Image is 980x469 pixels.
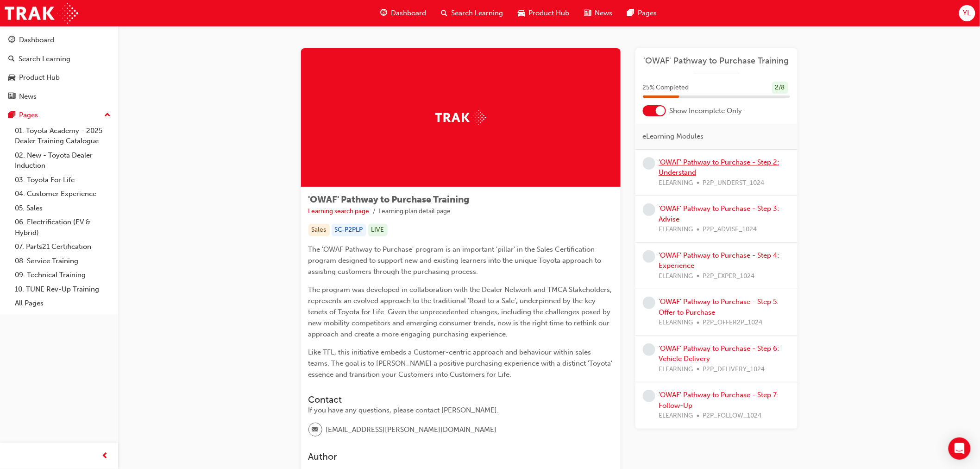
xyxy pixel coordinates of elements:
[703,224,757,235] span: P2P_ADVISE_1024
[19,91,37,102] div: News
[643,390,655,402] span: learningRecordVerb_NONE-icon
[308,224,330,236] div: Sales
[703,317,763,328] span: P2P_OFFER2P_1024
[434,4,511,23] a: search-iconSearch Learning
[104,109,111,121] span: up-icon
[659,298,779,317] a: 'OWAF' Pathway to Purchase - Step 5: Offer to Purchase
[703,364,765,375] span: P2P_DELIVERY_1024
[326,425,497,435] span: [EMAIL_ADDRESS][PERSON_NAME][DOMAIN_NAME]
[19,54,70,64] div: Search Learning
[308,451,613,462] h3: Author
[19,35,54,45] div: Dashboard
[8,55,15,63] span: search-icon
[373,4,434,23] a: guage-iconDashboard
[5,3,78,24] img: Trak
[11,215,114,240] a: 06. Electrification (EV & Hybrid)
[659,391,779,410] a: 'OWAF' Pathway to Purchase - Step 7: Follow-Up
[102,450,109,462] span: prev-icon
[435,110,486,125] img: Trak
[441,7,448,19] span: search-icon
[643,203,655,216] span: learningRecordVerb_NONE-icon
[308,207,370,215] a: Learning search page
[643,343,655,356] span: learningRecordVerb_NONE-icon
[703,271,755,282] span: P2P_EXPER_1024
[8,93,15,101] span: news-icon
[659,224,693,235] span: ELEARNING
[8,36,15,44] span: guage-icon
[4,30,114,107] button: DashboardSearch LearningProduct HubNews
[643,297,655,309] span: learningRecordVerb_NONE-icon
[577,4,620,23] a: news-iconNews
[959,5,975,21] button: YL
[620,4,665,23] a: pages-iconPages
[670,106,742,116] span: Show Incomplete Only
[368,224,388,236] div: LIVE
[659,178,693,189] span: ELEARNING
[308,194,470,205] span: 'OWAF' Pathway to Purchase Training
[643,131,704,142] span: eLearning Modules
[308,245,603,276] span: The 'OWAF Pathway to Purchase' program is an important 'pillar' in the Sales Certification progra...
[11,282,114,297] a: 10. TUNE Rev-Up Training
[11,268,114,282] a: 09. Technical Training
[379,206,451,217] li: Learning plan detail page
[11,240,114,254] a: 07. Parts21 Certification
[4,107,114,124] button: Pages
[659,251,779,270] a: 'OWAF' Pathway to Purchase - Step 4: Experience
[308,348,615,379] span: Like TFL, this initiative embeds a Customer-centric approach and behaviour within sales teams. Th...
[529,8,570,19] span: Product Hub
[518,7,525,19] span: car-icon
[703,178,765,189] span: P2P_UNDERST_1024
[659,158,779,177] a: 'OWAF' Pathway to Purchase - Step 2: Understand
[949,437,971,460] div: Open Intercom Messenger
[595,8,613,19] span: News
[8,111,15,120] span: pages-icon
[11,254,114,268] a: 08. Service Training
[11,187,114,201] a: 04. Customer Experience
[4,69,114,86] a: Product Hub
[643,250,655,263] span: learningRecordVerb_NONE-icon
[381,7,388,19] span: guage-icon
[511,4,577,23] a: car-iconProduct Hub
[8,74,15,82] span: car-icon
[11,173,114,187] a: 03. Toyota For Life
[659,317,693,328] span: ELEARNING
[452,8,503,19] span: Search Learning
[4,88,114,105] a: News
[643,157,655,170] span: learningRecordVerb_NONE-icon
[308,285,614,338] span: The program was developed in collaboration with the Dealer Network and TMCA Stakeholders, represe...
[659,204,779,223] a: 'OWAF' Pathway to Purchase - Step 3: Advise
[963,8,971,19] span: YL
[11,296,114,311] a: All Pages
[659,271,693,282] span: ELEARNING
[332,224,366,236] div: SC-P2PLP
[643,82,689,93] span: 25 % Completed
[4,51,114,68] a: Search Learning
[312,424,319,436] span: email-icon
[4,32,114,49] a: Dashboard
[19,110,38,120] div: Pages
[643,56,790,66] a: 'OWAF' Pathway to Purchase Training
[772,82,788,94] div: 2 / 8
[11,201,114,215] a: 05. Sales
[628,7,634,19] span: pages-icon
[659,344,779,363] a: 'OWAF' Pathway to Purchase - Step 6: Vehicle Delivery
[659,411,693,421] span: ELEARNING
[391,8,427,19] span: Dashboard
[11,148,114,173] a: 02. New - Toyota Dealer Induction
[703,411,762,421] span: P2P_FOLLOW_1024
[638,8,657,19] span: Pages
[308,405,613,416] div: If you have any questions, please contact [PERSON_NAME].
[11,124,114,148] a: 01. Toyota Academy - 2025 Dealer Training Catalogue
[584,7,591,19] span: news-icon
[19,72,60,83] div: Product Hub
[308,394,613,405] h3: Contact
[659,364,693,375] span: ELEARNING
